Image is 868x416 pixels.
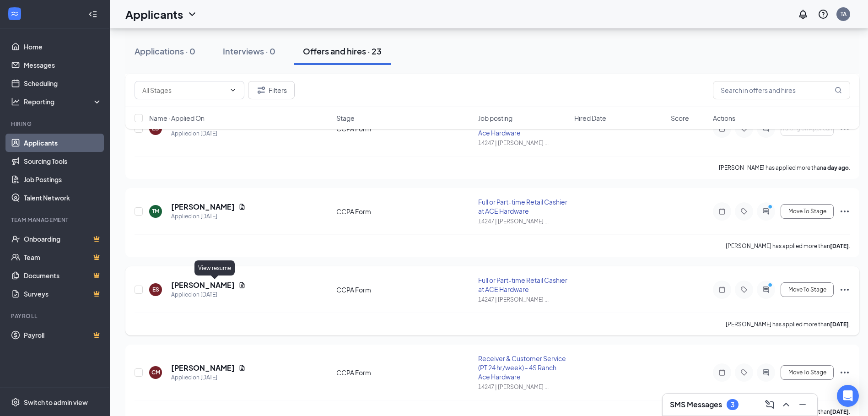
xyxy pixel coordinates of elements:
svg: ActiveChat [760,286,771,293]
a: Messages [24,56,102,74]
svg: Note [717,369,728,376]
input: All Stages [142,85,226,95]
div: Switch to admin view [24,398,88,407]
div: 14247 | [PERSON_NAME] ... [478,296,569,303]
h5: [PERSON_NAME] [171,363,235,373]
a: Talent Network [24,189,102,207]
div: Full or Part-time Retail Cashier at ACE Hardware [478,197,569,216]
svg: Collapse [88,10,97,19]
div: TA [841,10,846,18]
p: [PERSON_NAME] has applied more than . [719,164,850,172]
svg: ComposeMessage [764,399,775,410]
span: Move To Stage [788,286,826,293]
p: [PERSON_NAME] has applied more than . [726,320,850,328]
h5: [PERSON_NAME] [171,202,235,212]
svg: Note [717,208,728,215]
a: Applicants [24,134,102,152]
div: Offers and hires · 23 [303,45,382,57]
span: Move To Stage [788,369,826,376]
b: [DATE] [830,243,849,249]
div: Payroll [11,312,100,320]
div: Applied on [DATE] [171,290,246,299]
svg: Filter [256,85,267,96]
svg: Document [238,281,246,289]
div: CCPA Form [336,207,473,216]
div: CCPA Form [336,368,473,377]
span: Name · Applied On [149,113,205,123]
a: Job Postings [24,170,102,189]
div: 14247 | [PERSON_NAME] ... [478,383,569,391]
div: Applied on [DATE] [171,373,246,382]
svg: Tag [739,369,749,376]
div: Receiver & Customer Service (PT 24 hr/week) - 4S Ranch Ace Hardware [478,354,569,381]
h3: SMS Messages [670,400,722,410]
span: Score [671,113,689,123]
p: [PERSON_NAME] has applied more than . [726,242,850,250]
button: ComposeMessage [762,397,777,412]
a: DocumentsCrown [24,266,102,285]
svg: Tag [739,286,749,293]
a: Home [24,38,102,56]
div: 14247 | [PERSON_NAME] ... [478,139,569,147]
svg: PrimaryDot [766,204,777,211]
svg: ChevronUp [781,399,792,410]
span: Stage [336,113,355,123]
svg: Note [717,286,728,293]
svg: Ellipses [839,206,850,217]
svg: Ellipses [839,284,850,295]
a: Scheduling [24,74,102,92]
span: Hired Date [574,113,606,123]
div: CM [151,368,160,376]
svg: PrimaryDot [766,282,777,290]
button: Filter Filters [248,81,295,99]
button: Move To Stage [781,365,834,380]
div: ES [152,286,159,293]
svg: ActiveChat [760,208,771,215]
div: Applied on [DATE] [171,212,246,221]
h1: Applicants [125,6,183,22]
button: Move To Stage [781,204,834,219]
a: OnboardingCrown [24,230,102,248]
span: Actions [713,113,735,123]
div: Open Intercom Messenger [837,385,859,407]
div: TM [152,207,159,215]
div: Applications · 0 [135,45,195,57]
a: PayrollCrown [24,326,102,344]
h5: [PERSON_NAME] [171,280,235,290]
span: Move To Stage [788,208,826,215]
div: CCPA Form [336,285,473,294]
div: 3 [731,401,734,409]
svg: Analysis [11,97,20,106]
svg: ActiveChat [760,369,771,376]
svg: ChevronDown [229,86,237,94]
svg: Settings [11,398,20,407]
div: Interviews · 0 [223,45,275,57]
b: [DATE] [830,321,849,328]
svg: Minimize [797,399,808,410]
svg: Tag [739,208,749,215]
svg: Ellipses [839,367,850,378]
div: Team Management [11,216,100,224]
button: ChevronUp [779,397,793,412]
svg: Notifications [798,9,809,20]
svg: QuestionInfo [818,9,829,20]
a: SurveysCrown [24,285,102,303]
input: Search in offers and hires [713,81,850,99]
svg: ChevronDown [187,9,198,20]
svg: WorkstreamLogo [10,9,19,18]
b: a day ago [823,164,849,171]
b: [DATE] [830,408,849,415]
span: Job posting [478,113,512,123]
div: Hiring [11,120,100,128]
a: Sourcing Tools [24,152,102,170]
svg: MagnifyingGlass [835,86,842,94]
div: 14247 | [PERSON_NAME] ... [478,217,569,225]
a: TeamCrown [24,248,102,266]
button: Minimize [795,397,810,412]
div: Reporting [24,97,102,106]
svg: Document [238,364,246,372]
button: Move To Stage [781,282,834,297]
svg: Document [238,203,246,211]
div: View resume [194,260,235,276]
div: Full or Part-time Retail Cashier at ACE Hardware [478,276,569,294]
